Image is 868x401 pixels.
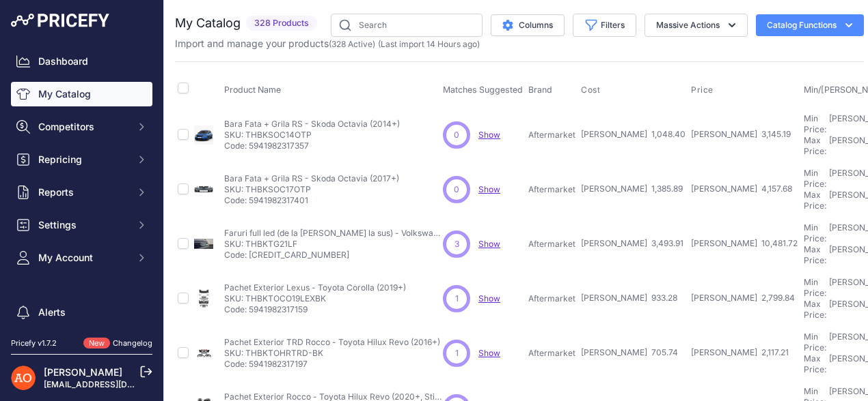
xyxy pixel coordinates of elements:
[11,115,152,139] button: Competitors
[454,129,459,141] span: 0
[11,338,57,349] div: Pricefy v1.7.2
[528,130,575,140] p: Aftermarket
[224,282,406,293] p: Pachet Exterior Lexus - Toyota Corolla (2019+)
[44,366,122,378] a: [PERSON_NAME]
[38,218,128,232] span: Settings
[224,304,406,315] p: Code: 5941982317159
[224,337,440,348] p: Pachet Exterior TRD Rocco - Toyota Hilux Revo (2016+)
[478,130,500,140] a: Show
[113,338,152,348] a: Changelog
[804,331,826,353] div: Min Price:
[581,85,600,95] span: Cost
[224,119,400,130] p: Bara Fata + Grila RS - Skoda Octavia (2014+)
[44,379,187,389] a: [EMAIL_ADDRESS][DOMAIN_NAME]
[224,130,400,140] p: SKU: THBKSOC14OTP
[246,16,317,31] span: 328 Products
[691,347,789,357] span: [PERSON_NAME] 2,117.21
[478,293,500,303] a: Show
[11,300,152,325] a: Alerts
[11,14,109,27] img: Pricefy Logo
[38,153,128,166] span: Repricing
[528,348,575,359] p: Aftermarket
[581,183,683,194] span: [PERSON_NAME] 1,385.89
[581,293,677,303] span: [PERSON_NAME] 933.28
[455,293,459,305] span: 1
[478,239,500,249] a: Show
[224,228,443,239] p: Faruri full led (de la [PERSON_NAME] la sus) - Volkswagen Tiguan (2021+)
[804,190,826,211] div: Max Price:
[224,173,399,184] p: Bara Fata + Grila RS - Skoda Octavia (2017+)
[756,14,864,36] button: Catalog Functions
[528,184,575,195] p: Aftermarket
[224,348,440,359] p: SKU: THBKTOHRTRD-BK
[454,183,459,196] span: 0
[455,238,459,250] span: 3
[804,299,826,321] div: Max Price:
[478,184,500,194] a: Show
[455,347,459,359] span: 1
[804,135,826,157] div: Max Price:
[38,185,128,199] span: Reports
[804,113,826,135] div: Min Price:
[491,14,565,36] button: Columns
[11,82,152,106] a: My Catalog
[691,183,792,194] span: [PERSON_NAME] 4,157.68
[331,39,372,49] a: 328 Active
[691,85,716,95] button: Price
[224,359,440,370] p: Code: 5941982317197
[478,348,500,358] a: Show
[581,347,678,357] span: [PERSON_NAME] 705.74
[11,213,152,237] button: Settings
[804,222,826,244] div: Min Price:
[11,180,152,205] button: Reports
[691,85,714,95] span: Price
[691,129,791,139] span: [PERSON_NAME] 3,145.19
[804,277,826,299] div: Min Price:
[224,293,406,304] p: SKU: THBKTOCO19LEXBK
[224,140,400,151] p: Code: 5941982317357
[443,85,523,95] span: Matches Suggested
[378,39,480,49] span: (Last import 14 Hours ago)
[38,120,128,134] span: Competitors
[528,239,575,250] p: Aftermarket
[175,14,241,33] h2: My Catalog
[804,244,826,266] div: Max Price:
[11,49,152,376] nav: Sidebar
[573,14,636,37] button: Filters
[581,129,686,139] span: [PERSON_NAME] 1,048.40
[11,147,152,172] button: Repricing
[528,85,552,95] span: Brand
[224,239,443,250] p: SKU: THBKTG21LF
[581,85,603,95] button: Cost
[224,195,399,206] p: Code: 5941982317401
[175,37,480,50] p: Import and manage your products
[691,238,798,248] span: [PERSON_NAME] 10,481.72
[645,14,748,37] button: Massive Actions
[331,14,483,37] input: Search
[224,184,399,195] p: SKU: THBKSOC17OTP
[224,250,443,261] p: Code: [CREDIT_CARD_NUMBER]
[11,49,152,74] a: Dashboard
[38,251,128,265] span: My Account
[11,246,152,270] button: My Account
[804,168,826,190] div: Min Price:
[691,293,795,303] span: [PERSON_NAME] 2,799.84
[83,338,110,349] span: New
[224,85,281,95] span: Product Name
[804,353,826,375] div: Max Price:
[581,238,683,248] span: [PERSON_NAME] 3,493.91
[329,39,375,49] span: ( )
[528,293,575,304] p: Aftermarket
